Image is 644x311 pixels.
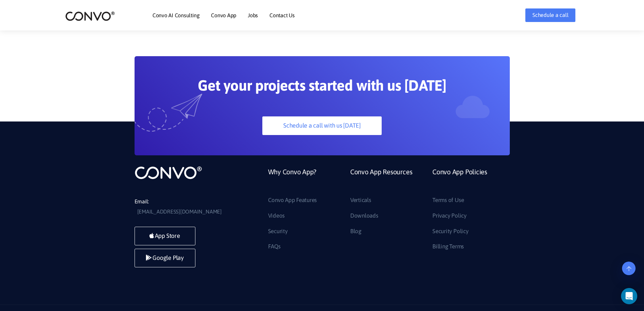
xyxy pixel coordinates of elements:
[135,249,195,267] a: Google Play
[152,13,199,18] a: Convo AI Consulting
[135,227,195,245] a: App Store
[263,165,510,257] div: Footer
[432,210,467,221] a: Privacy Policy
[350,226,361,237] a: Blog
[135,197,236,217] li: Email:
[268,165,317,195] a: Why Convo App?
[350,195,371,206] a: Verticals
[621,288,637,304] div: Open Intercom Messenger
[268,210,285,221] a: Videos
[350,210,378,221] a: Downloads
[135,165,202,180] img: logo_not_found
[248,13,258,18] a: Jobs
[268,195,317,206] a: Convo App Features
[137,207,222,217] a: [EMAIL_ADDRESS][DOMAIN_NAME]
[432,165,487,195] a: Convo App Policies
[350,165,412,195] a: Convo App Resources
[432,195,464,206] a: Terms of Use
[432,241,464,252] a: Billing Terms
[432,226,468,237] a: Security Policy
[262,116,382,135] a: Schedule a call with us [DATE]
[167,76,478,99] h2: Get your projects started with us [DATE]
[211,13,236,18] a: Convo App
[525,8,575,22] a: Schedule a call
[268,226,288,237] a: Security
[268,241,281,252] a: FAQs
[65,11,115,21] img: logo_2.png
[269,13,295,18] a: Contact Us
